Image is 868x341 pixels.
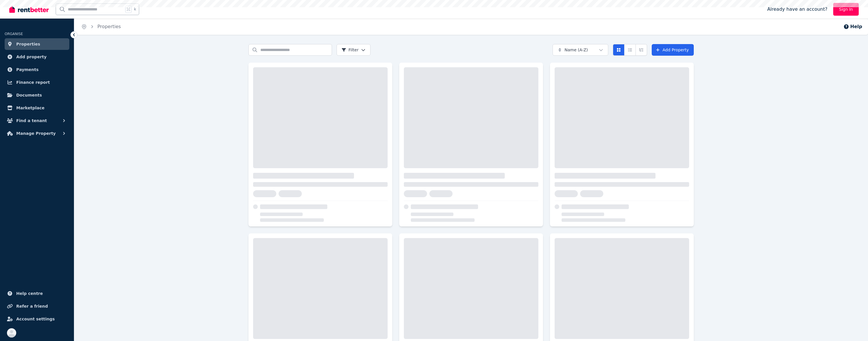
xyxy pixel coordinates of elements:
[5,64,69,75] a: Payments
[5,313,69,325] a: Account settings
[16,53,47,60] span: Add property
[5,38,69,50] a: Properties
[16,315,55,322] span: Account settings
[5,115,69,126] button: Find a tenant
[16,104,44,111] span: Marketplace
[134,7,136,12] span: k
[97,24,121,29] a: Properties
[613,44,624,56] button: Card view
[5,128,69,139] button: Manage Property
[74,19,128,35] nav: Breadcrumb
[16,130,56,137] span: Manage Property
[337,44,371,56] button: Filter
[635,44,647,56] button: Expanded list view
[624,44,636,56] button: Compact list view
[564,47,588,53] span: Name (A-Z)
[843,23,862,30] button: Help
[5,102,69,114] a: Marketplace
[613,44,647,56] div: View options
[5,288,69,299] a: Help centre
[5,51,69,63] a: Add property
[5,77,69,88] a: Finance report
[652,44,694,56] a: Add Property
[767,6,827,13] span: Already have an account?
[5,32,23,36] span: ORGANISE
[16,290,43,297] span: Help centre
[342,47,359,53] span: Filter
[16,303,48,310] span: Refer a friend
[16,41,40,48] span: Properties
[5,300,69,312] a: Refer a friend
[16,117,47,124] span: Find a tenant
[16,79,50,86] span: Finance report
[16,66,39,73] span: Payments
[5,89,69,101] a: Documents
[833,3,859,16] a: Sign In
[553,44,608,56] button: Name (A-Z)
[16,92,42,99] span: Documents
[9,5,49,14] img: RentBetter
